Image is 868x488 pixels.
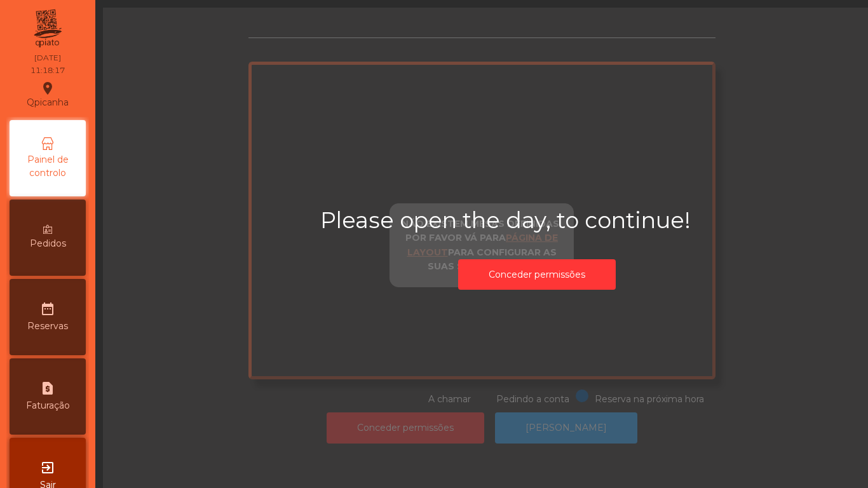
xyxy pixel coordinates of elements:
[32,6,63,51] img: qpiato
[40,301,55,316] i: date_range
[30,237,66,250] span: Pedidos
[34,52,61,64] div: [DATE]
[40,460,55,475] i: exit_to_app
[320,207,754,234] h2: Please open the day, to continue!
[26,399,70,412] span: Faturação
[27,320,68,333] span: Reservas
[40,81,55,96] i: location_on
[27,79,69,111] div: Qpicanha
[13,153,83,180] span: Painel de controlo
[458,259,616,290] button: Conceder permissões
[31,65,65,76] div: 11:18:17
[40,381,55,396] i: request_page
